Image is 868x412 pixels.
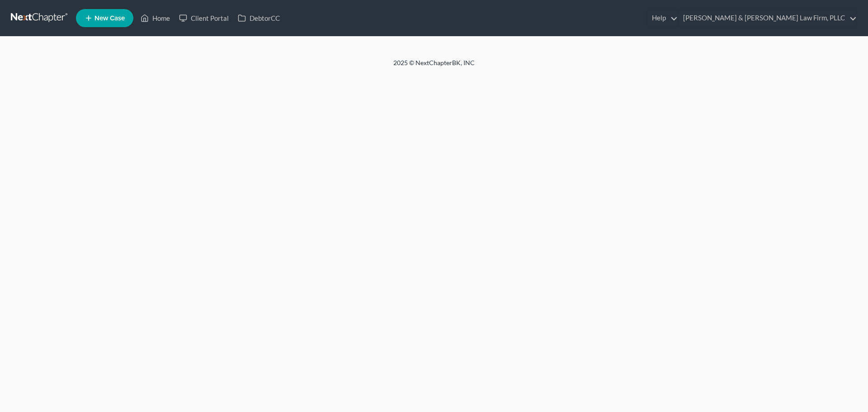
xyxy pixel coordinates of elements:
a: Client Portal [175,10,233,26]
div: 2025 © NextChapterBK, INC [176,58,692,75]
a: Home [136,10,175,26]
a: DebtorCC [233,10,284,26]
a: [PERSON_NAME] & [PERSON_NAME] Law Firm, PLLC [679,10,857,26]
a: Help [647,10,678,26]
new-legal-case-button: New Case [76,9,133,27]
